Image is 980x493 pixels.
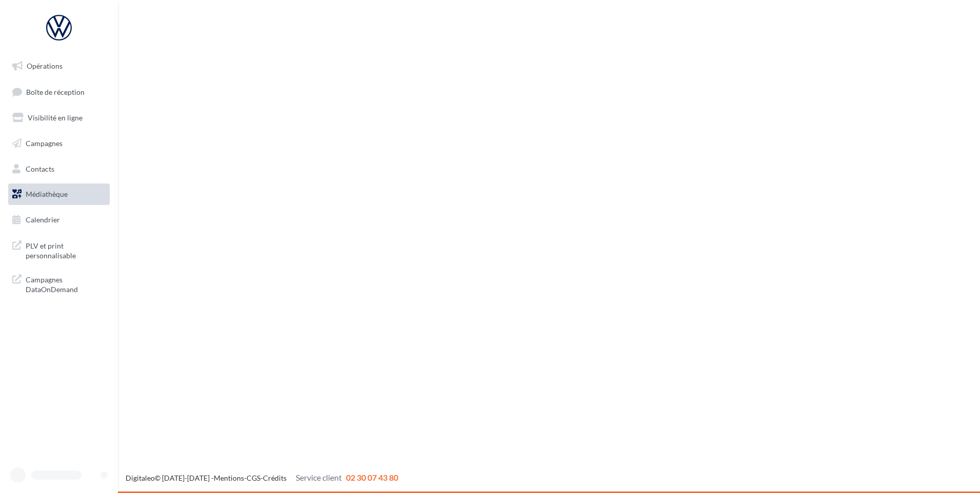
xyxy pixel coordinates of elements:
[6,158,112,180] a: Contacts
[346,473,398,482] span: 02 30 07 43 80
[6,107,112,129] a: Visibilité en ligne
[26,239,106,261] span: PLV et print personnalisable
[6,55,112,77] a: Opérations
[26,164,54,173] span: Contacts
[214,474,244,482] a: Mentions
[6,183,112,205] a: Médiathèque
[6,81,112,103] a: Boîte de réception
[6,209,112,231] a: Calendrier
[126,474,155,482] a: Digitaleo
[26,273,106,295] span: Campagnes DataOnDemand
[28,113,83,122] span: Visibilité en ligne
[247,474,260,482] a: CGS
[26,139,63,148] span: Campagnes
[26,87,85,96] span: Boîte de réception
[27,61,63,70] span: Opérations
[296,473,342,482] span: Service client
[26,215,60,224] span: Calendrier
[263,474,287,482] a: Crédits
[26,190,68,198] span: Médiathèque
[126,474,398,482] span: © [DATE]-[DATE] - - -
[6,235,112,265] a: PLV et print personnalisable
[6,269,112,299] a: Campagnes DataOnDemand
[6,133,112,154] a: Campagnes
